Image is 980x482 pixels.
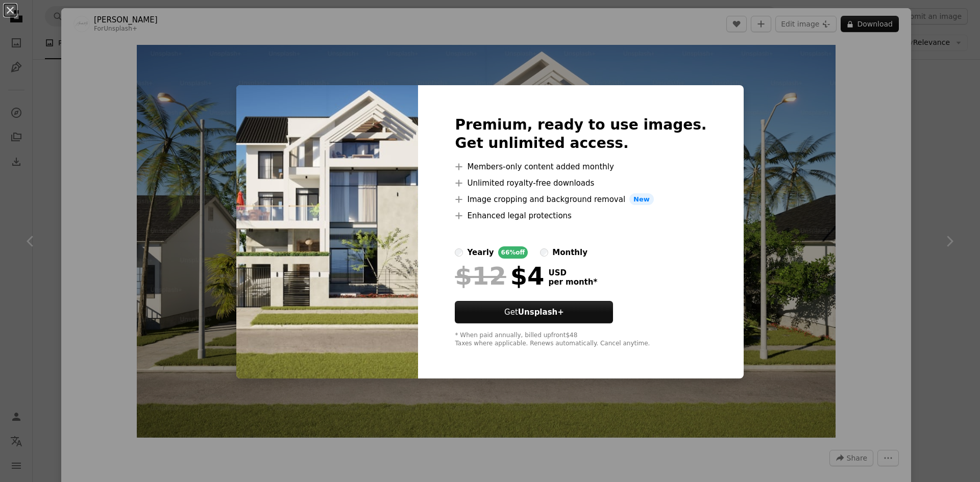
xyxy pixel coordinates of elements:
[455,263,544,289] div: $4
[548,277,597,287] span: per month *
[455,177,706,189] li: Unlimited royalty-free downloads
[518,308,564,317] strong: Unsplash+
[455,332,706,348] div: * When paid annually, billed upfront $48 Taxes where applicable. Renews automatically. Cancel any...
[629,193,654,206] span: New
[548,268,597,277] span: USD
[455,210,706,222] li: Enhanced legal protections
[455,193,706,206] li: Image cropping and background removal
[467,246,494,259] div: yearly
[455,263,506,289] span: $12
[455,116,706,153] h2: Premium, ready to use images. Get unlimited access.
[455,161,706,173] li: Members-only content added monthly
[455,301,613,323] button: GetUnsplash+
[455,248,463,257] input: yearly66%off
[236,85,418,379] img: premium_photo-1671358689953-ee06a6671fce
[498,246,528,259] div: 66% off
[552,246,587,259] div: monthly
[540,248,548,257] input: monthly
